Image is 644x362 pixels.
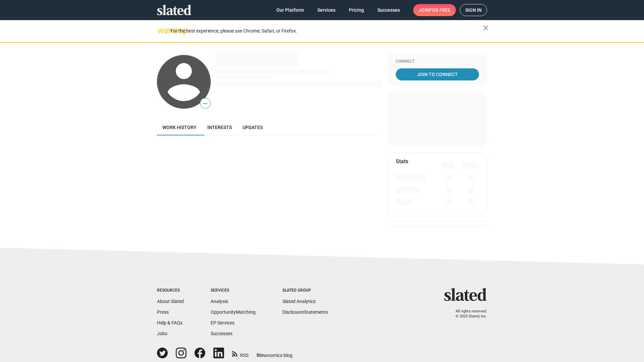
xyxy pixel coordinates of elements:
a: About Slated [157,299,184,304]
span: film [257,353,265,358]
span: Our Platform [276,4,304,16]
span: Services [317,4,335,16]
a: Our Platform [271,4,309,16]
a: Jobs [157,331,167,336]
mat-card-title: Stats [396,158,408,165]
a: Press [157,309,169,315]
a: Updates [237,119,268,135]
span: — [200,99,210,108]
div: Resources [157,288,184,293]
a: Help & FAQs [157,320,182,325]
div: Slated Group [282,288,328,293]
span: Pricing [349,4,364,16]
a: DisclosureStatements [282,309,328,315]
a: Pricing [343,4,369,16]
a: OpportunityMatching [211,309,256,315]
a: filmonomics blog [257,347,292,359]
a: Services [312,4,341,16]
div: For the best experience, please use Chrome, Safari, or Firefox. [170,26,483,36]
a: EP Services [211,320,234,325]
span: Updates [243,125,263,130]
mat-icon: warning [158,26,166,35]
a: Joinfor free [413,4,456,16]
a: RSS [232,348,249,359]
a: Interests [202,119,237,135]
span: Work history [162,125,197,130]
a: Slated Analytics [282,299,316,304]
div: Connect [396,59,479,64]
mat-icon: close [482,24,490,32]
span: Interests [207,125,232,130]
a: Sign in [460,4,487,16]
a: Successes [211,331,232,336]
p: All rights reserved. © 2025 Slated, Inc. [448,309,487,319]
span: Join [419,4,450,16]
span: for free [429,4,450,16]
span: Successes [377,4,400,16]
a: Analysis [211,299,228,304]
span: Sign in [465,4,482,16]
div: Services [211,288,256,293]
a: Join To Connect [396,68,479,80]
a: Work history [157,119,202,135]
a: Successes [372,4,405,16]
span: Join To Connect [397,68,478,80]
